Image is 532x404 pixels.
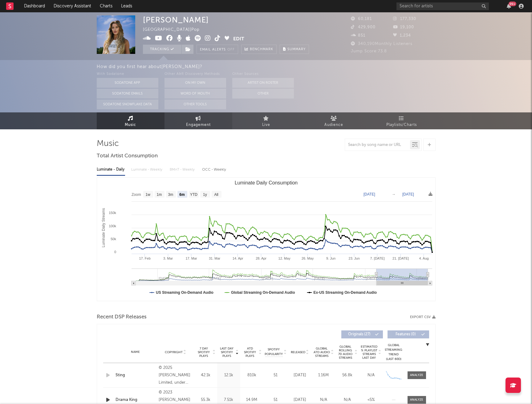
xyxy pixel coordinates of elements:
text: 100k [109,224,116,228]
div: OCC - Weekly [202,164,227,175]
text: 1m [156,192,162,197]
span: Features ( 0 ) [392,333,420,336]
div: Luminate - Daily [97,164,125,175]
text: 23. Jun [348,257,359,260]
button: Export CSV [410,315,436,319]
button: Other [232,89,294,99]
span: 340,190 Monthly Listeners [351,42,412,46]
span: Released [291,350,305,354]
a: Audience [300,112,368,129]
div: 810k [242,372,262,378]
span: Originals ( 27 ) [345,333,374,336]
a: Benchmark [241,45,277,54]
text: 26. May [302,257,314,260]
div: Name [116,350,156,354]
button: Originals(27) [341,330,383,338]
span: Spotify Popularity [265,347,283,357]
span: 851 [351,34,365,38]
span: Global Rolling 7D Audio Streams [337,345,354,360]
text: YTD [190,192,197,197]
span: Jump Score: 73.8 [351,49,387,53]
text: Ex-US Streaming On-Demand Audio [313,290,377,295]
text: Zoom [132,192,141,197]
a: Engagement [164,112,232,129]
span: Playlists/Charts [386,121,417,129]
div: 51 [265,372,286,378]
text: 28. Apr [256,257,266,260]
button: Sodatone Snowflake Data [97,99,158,109]
text: 1y [203,192,207,197]
span: Recent DSP Releases [97,313,147,321]
text: 7. [DATE] [370,257,384,260]
div: 1.16M [313,372,334,378]
span: 7 Day Spotify Plays [196,347,212,358]
button: Sodatone Emails [97,89,158,99]
text: [DATE] [418,277,428,280]
span: 177,330 [393,17,416,21]
span: Music [125,121,136,129]
span: Live [262,121,270,129]
div: Other Sources [232,71,294,78]
text: 31. Mar [209,257,220,260]
text: [DATE] [402,192,414,196]
div: Other A&R Discovery Methods [164,71,226,78]
button: Features(0) [388,330,429,338]
a: Sting [116,372,156,378]
div: 99 + [509,2,516,6]
button: Artist on Roster [232,78,294,88]
text: 17. Feb [139,257,150,260]
text: 12. May [278,257,290,260]
div: 51 [265,397,286,403]
text: 9. Jun [326,257,335,260]
span: 19,100 [393,25,414,29]
text: 3m [168,192,173,197]
span: 1,234 [393,34,411,38]
div: N/A [313,397,334,403]
div: © 2025 [PERSON_NAME] Limited, under exclusive licence to Universal Music Operations Limited [159,364,192,386]
button: Other Tools [164,99,226,109]
button: Edit [233,35,244,43]
span: Estimated % Playlist Streams Last Day [361,345,378,360]
text: 17. Mar [185,257,197,260]
span: Copyright [165,350,183,354]
div: 42.1k [196,372,216,378]
button: Email AlertsOff [197,45,238,54]
div: With Sodatone [97,71,158,78]
em: Off [227,48,235,51]
button: Summary [280,45,309,54]
a: Music [97,112,164,129]
a: Drama King [116,397,156,403]
span: Global ATD Audio Streams [313,347,330,358]
div: 56.8k [337,372,358,378]
text: Luminate Daily Consumption [234,180,298,185]
text: 3. Mar [163,257,173,260]
input: Search for artists [396,2,489,10]
text: Luminate Daily Streams [101,208,105,247]
a: Playlists/Charts [368,112,436,129]
a: Live [232,112,300,129]
text: 0 [114,250,116,254]
text: 50k [111,237,116,241]
span: Last Day Spotify Plays [219,347,235,358]
div: 12.1k [219,372,239,378]
text: 4. Aug [419,257,428,260]
text: 1w [145,192,150,197]
span: Total Artist Consumption [97,152,158,160]
text: 14. Apr [232,257,243,260]
text: 21. [DATE] [392,257,409,260]
div: N/A [361,372,381,378]
div: Global Streaming Trend (Last 60D) [384,343,403,362]
span: Summary [287,48,306,51]
text: [DATE] [363,192,375,196]
span: 429,900 [351,25,376,29]
button: Sodatone App [97,78,158,88]
span: Engagement [186,121,211,129]
text: Global Streaming On-Demand Audio [231,290,295,295]
input: Search by song name or URL [345,143,410,147]
text: All [214,192,218,197]
div: [GEOGRAPHIC_DATA] | Pop [143,26,207,34]
button: 99+ [507,4,511,9]
span: Benchmark [250,46,273,53]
